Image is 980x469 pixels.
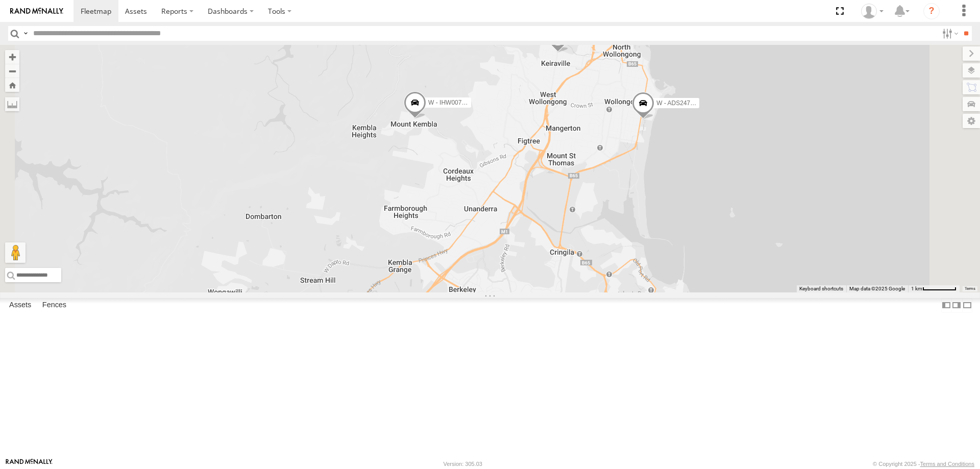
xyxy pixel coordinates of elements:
button: Drag Pegman onto the map to open Street View [5,242,26,263]
label: Dock Summary Table to the Right [951,298,962,313]
button: Zoom in [5,50,19,64]
label: Measure [5,97,19,111]
label: Hide Summary Table [962,298,972,313]
label: Dock Summary Table to the Left [941,298,951,313]
button: Map Scale: 1 km per 63 pixels [908,285,960,292]
a: Terms and Conditions [920,461,974,467]
button: Zoom Home [5,78,19,92]
span: W - IHW007 - [PERSON_NAME] [428,99,518,106]
span: 1 km [911,286,922,291]
a: Visit our Website [6,459,53,469]
div: Tye Clark [857,4,887,19]
div: Version: 305.03 [444,461,482,467]
a: Terms [965,287,975,291]
label: Assets [4,298,36,312]
i: ? [923,3,940,19]
div: © Copyright 2025 - [873,461,974,467]
img: rand-logo.svg [10,8,63,15]
span: Map data ©2025 Google [849,286,905,291]
label: Search Filter Options [938,26,960,41]
span: W - ADS247 - [PERSON_NAME] [656,100,746,107]
label: Map Settings [963,114,980,128]
label: Search Query [21,26,30,41]
button: Zoom out [5,64,19,78]
label: Fences [37,298,71,312]
button: Keyboard shortcuts [799,285,843,292]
